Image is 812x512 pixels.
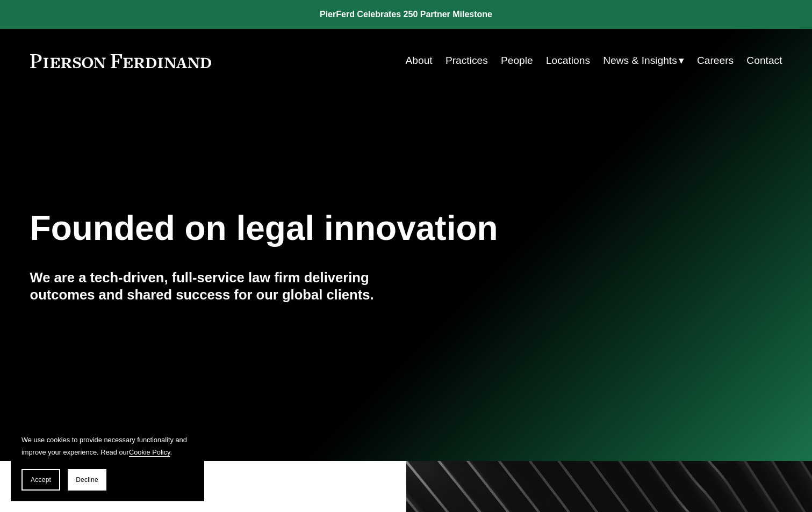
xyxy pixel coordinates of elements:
[21,434,193,458] p: We use cookies to provide necessary functionality and improve your experience. Read our .
[30,269,406,304] h4: We are a tech-driven, full-service law firm delivering outcomes and shared success for our global...
[546,50,590,71] a: Locations
[603,52,677,70] span: News & Insights
[445,50,488,71] a: Practices
[697,50,734,71] a: Careers
[603,50,684,71] a: folder dropdown
[21,469,60,491] button: Accept
[746,50,782,71] a: Contact
[76,476,98,484] span: Decline
[406,50,433,71] a: About
[68,469,106,491] button: Decline
[129,448,170,456] a: Cookie Policy
[30,209,657,248] h1: Founded on legal innovation
[11,423,204,501] section: Cookie banner
[501,50,533,71] a: People
[31,476,51,484] span: Accept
